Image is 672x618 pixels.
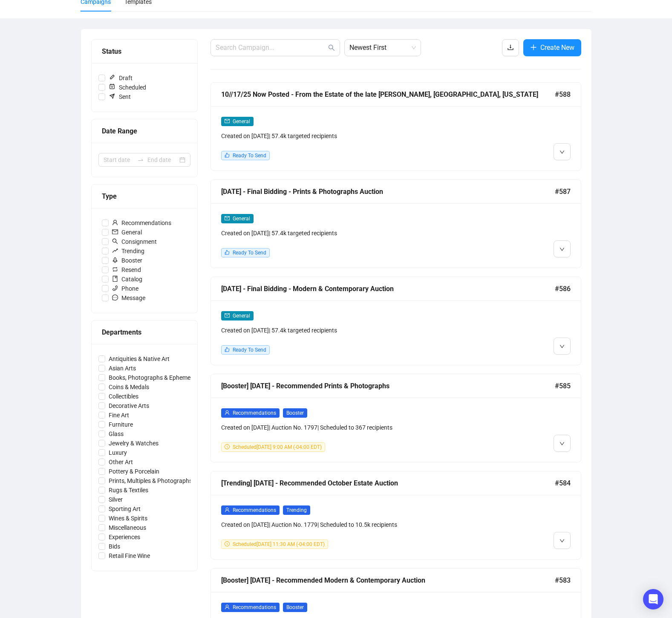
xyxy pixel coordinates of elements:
span: retweet [112,266,118,272]
span: Recommendations [233,507,276,513]
span: Catalog [109,274,146,284]
span: Bids [105,542,124,551]
input: Search Campaign... [216,43,326,53]
span: Decorative Arts [105,401,153,410]
span: Trending [283,505,310,515]
span: book [112,276,118,282]
div: [Trending] [DATE] - Recommended October Estate Auction [221,478,555,488]
span: Recommendations [233,604,276,610]
span: Booster [109,256,146,265]
span: Ready To Send [233,153,266,159]
span: down [560,441,565,446]
a: [DATE] - Final Bidding - Modern & Contemporary Auction#586mailGeneralCreated on [DATE]| 57.4k tar... [211,277,581,365]
span: Silver [105,495,126,504]
button: Create New [523,39,581,56]
span: Ready To Send [233,250,266,256]
span: Retail Fine Wine [105,551,153,560]
span: Sent [105,92,134,101]
span: Recommendations [109,218,175,228]
span: General [233,313,250,319]
div: [DATE] - Final Bidding - Modern & Contemporary Auction [221,283,555,294]
span: Trending [109,246,148,256]
span: #585 [555,381,571,391]
span: Scheduled [DATE] 9:00 AM (-04:00 EDT) [233,444,322,450]
div: Created on [DATE] | 57.4k targeted recipients [221,228,482,238]
span: Jewelry & Watches [105,439,162,448]
span: Wines & Spirits [105,514,151,523]
span: General [109,228,145,237]
span: user [225,604,230,609]
span: rise [112,248,118,254]
span: Books, Photographs & Ephemera [105,373,199,382]
span: down [560,150,565,155]
span: Booster [283,408,307,418]
span: Antiquities & Native Art [105,354,173,364]
div: Departments [102,327,187,338]
span: user [225,410,230,415]
span: General [233,118,250,124]
div: Created on [DATE] | Auction No. 1797 | Scheduled to 367 recipients [221,423,482,432]
span: down [560,247,565,252]
span: clock-circle [225,541,230,546]
span: user [112,219,118,225]
span: down [560,538,565,543]
div: 10//17/25 Now Posted - From the Estate of the late [PERSON_NAME], [GEOGRAPHIC_DATA], [US_STATE] [221,89,555,100]
span: phone [112,285,118,291]
span: to [137,156,144,163]
span: Message [109,293,149,303]
span: Recommendations [233,410,276,416]
span: #588 [555,89,571,100]
span: Experiences [105,532,144,542]
div: [Booster] [DATE] - Recommended Prints & Photographs [221,381,555,391]
div: Date Range [102,126,187,136]
div: Type [102,191,187,202]
span: Resend [109,265,144,274]
span: download [507,44,514,51]
span: mail [112,229,118,235]
span: plus [530,44,537,51]
span: Other Art [105,457,136,467]
span: Collectibles [105,392,142,401]
span: Miscellaneous [105,523,150,532]
a: [DATE] - Final Bidding - Prints & Photographs Auction#587mailGeneralCreated on [DATE]| 57.4k targ... [211,179,581,268]
span: Coins & Medals [105,382,153,392]
span: Luxury [105,448,130,457]
span: mail [225,118,230,124]
div: Created on [DATE] | Auction No. 1779 | Scheduled to 10.5k recipients [221,520,482,529]
span: Furniture [105,420,136,429]
span: Scheduled [DATE] 11:30 AM (-04:00 EDT) [233,541,325,547]
span: Asian Arts [105,364,139,373]
span: Consignment [109,237,160,246]
a: [Trending] [DATE] - Recommended October Estate Auction#584userRecommendationsTrendingCreated on [... [211,471,581,560]
span: Ready To Send [233,347,266,353]
span: Draft [105,73,136,83]
span: swap-right [137,156,144,163]
span: user [225,507,230,512]
span: Prints, Multiples & Photographs [105,476,196,485]
span: Booster [283,603,307,612]
span: Phone [109,284,142,293]
span: like [225,153,230,158]
span: search [112,238,118,244]
span: #586 [555,283,571,294]
span: Create New [540,42,574,53]
span: #587 [555,186,571,197]
span: Scheduled [105,83,150,92]
span: Glass [105,429,127,439]
span: like [225,347,230,352]
div: Created on [DATE] | 57.4k targeted recipients [221,326,482,335]
span: Pottery & Porcelain [105,467,163,476]
div: Created on [DATE] | 57.4k targeted recipients [221,131,482,141]
span: Rugs & Textiles [105,485,152,495]
input: End date [147,155,178,165]
span: rocket [112,257,118,263]
div: Status [102,46,187,57]
input: Start date [104,155,134,165]
div: Open Intercom Messenger [643,589,663,609]
span: like [225,250,230,255]
span: down [560,344,565,349]
span: message [112,295,118,300]
span: Newest First [349,40,416,56]
span: #584 [555,478,571,488]
div: [Booster] [DATE] - Recommended Modern & Contemporary Auction [221,575,555,586]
